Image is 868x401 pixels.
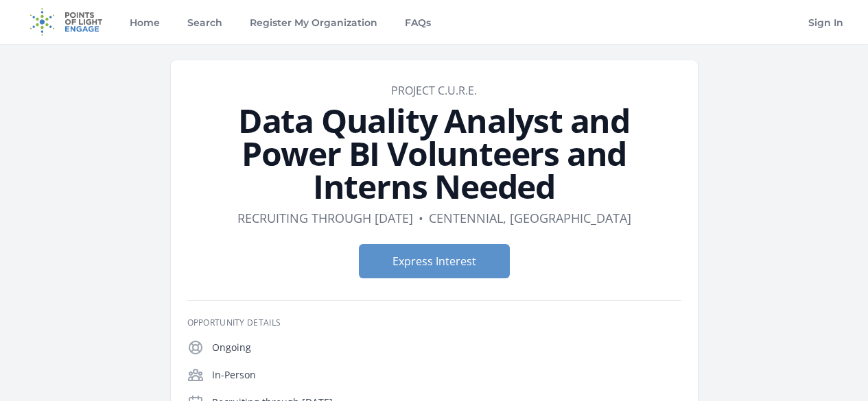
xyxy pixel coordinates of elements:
[359,244,510,278] button: Express Interest
[212,341,681,354] p: Ongoing
[419,208,423,228] div: •
[237,208,413,228] dd: Recruiting through [DATE]
[187,104,681,203] h1: Data Quality Analyst and Power BI Volunteers and Interns Needed
[391,83,477,98] a: Project C.U.R.E.
[212,368,681,382] p: In-Person
[429,208,631,228] dd: Centennial, [GEOGRAPHIC_DATA]
[187,317,681,328] h3: Opportunity Details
